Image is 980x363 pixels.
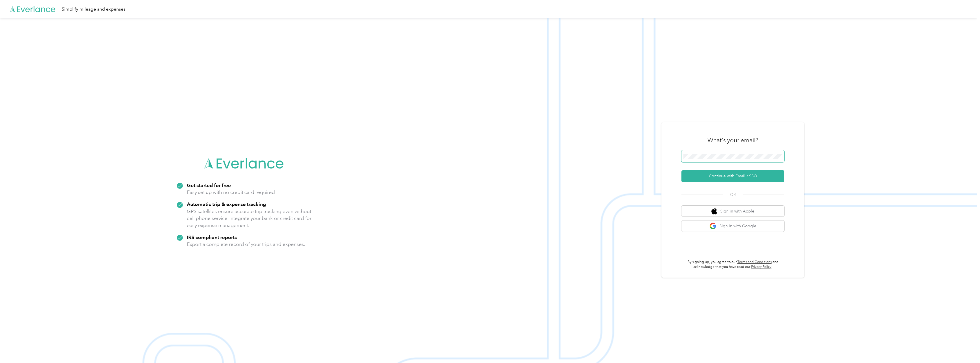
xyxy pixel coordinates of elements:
[751,265,771,269] a: Privacy Policy
[707,136,758,144] h3: What's your email?
[187,182,231,188] strong: Get started for free
[187,201,266,207] strong: Automatic trip & expense tracking
[737,260,772,264] a: Terms and Conditions
[187,208,312,229] p: GPS satellites ensure accurate trip tracking even without cell phone service. Integrate your bank...
[681,220,784,232] button: google logoSign in with Google
[187,189,275,196] p: Easy set up with no credit card required
[187,234,237,240] strong: IRS compliant reports
[62,6,125,13] div: Simplify mileage and expenses
[681,170,784,182] button: Continue with Email / SSO
[187,241,305,248] p: Export a complete record of your trips and expenses.
[681,260,784,270] p: By signing up, you agree to our and acknowledge that you have read our .
[681,206,784,217] button: apple logoSign in with Apple
[709,222,717,230] img: google logo
[711,208,717,215] img: apple logo
[723,192,743,198] span: OR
